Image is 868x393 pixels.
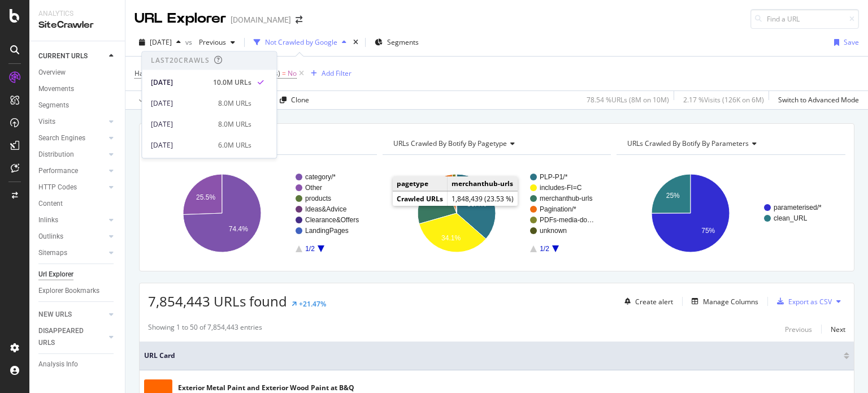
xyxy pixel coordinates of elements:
[683,95,764,105] div: 2.17 % Visits ( 126K on 6M )
[305,227,349,235] text: LandingPages
[296,16,302,24] div: arrow-right-arrow-left
[213,77,251,88] div: 10.0M URLs
[38,132,85,144] div: Search Engines
[38,269,73,280] div: Url Explorer
[148,164,374,262] svg: A chart.
[291,95,309,105] div: Clone
[666,192,680,200] text: 25%
[218,98,251,109] div: 8.0M URLs
[448,176,518,191] td: merchanthub-urls
[703,297,758,306] div: Manage Columns
[844,37,859,47] div: Save
[38,214,58,226] div: Inlinks
[305,173,336,181] text: category/*
[144,351,841,361] span: URL Card
[627,139,749,148] span: URLs Crawled By Botify By parameters
[231,14,291,25] div: [DOMAIN_NAME]
[620,292,673,310] button: Create alert
[774,214,808,222] text: clean_URL
[540,245,549,253] text: 1/2
[831,325,845,334] div: Next
[38,19,116,32] div: SiteCrawler
[38,83,117,95] a: Movements
[441,234,461,242] text: 34.1%
[38,325,96,349] div: DISAPPEARED URLS
[38,50,88,62] div: CURRENT URLS
[38,198,63,210] div: Content
[265,37,337,47] div: Not Crawled by Google
[38,309,72,321] div: NEW URLS
[38,231,63,243] div: Outlinks
[625,135,835,153] h4: URLs Crawled By Botify By parameters
[540,205,576,213] text: Pagination/*
[427,200,446,208] text: 23.5%
[151,56,210,66] div: Last 20 Crawls
[38,67,66,79] div: Overview
[38,325,106,349] a: DISAPPEARED URLS
[305,205,347,213] text: Ideas&Advice
[229,225,248,233] text: 74.4%
[38,9,116,19] div: Analytics
[151,140,211,150] div: [DATE]
[393,139,507,148] span: URLs Crawled By Botify By pagetype
[134,91,167,109] button: Apply
[38,50,106,62] a: CURRENT URLS
[587,95,669,105] div: 78.54 % URLs ( 8M on 10M )
[387,37,419,47] span: Segments
[774,204,822,211] text: parameterised/*
[774,91,859,109] button: Switch to Advanced Mode
[38,182,77,193] div: HTTP Codes
[383,164,609,262] svg: A chart.
[134,68,280,78] span: Has Crawls from Google - Indexing Bots (Logs)
[540,184,582,192] text: includes-FI=C
[38,285,117,297] a: Explorer Bookmarks
[288,66,297,81] span: No
[305,216,359,224] text: Clearance&Offers
[148,292,287,310] span: 7,854,443 URLs found
[831,322,845,336] button: Next
[750,9,859,29] input: Find a URL
[351,37,361,48] div: times
[148,322,262,336] div: Showing 1 to 50 of 7,854,443 entries
[38,149,74,161] div: Distribution
[38,231,106,243] a: Outlinks
[299,299,326,309] div: +21.47%
[38,182,106,193] a: HTTP Codes
[196,193,215,201] text: 25.5%
[393,192,448,206] td: Crawled URLs
[785,325,812,334] div: Previous
[305,184,322,192] text: Other
[194,37,226,47] span: Previous
[830,33,859,51] button: Save
[38,116,55,128] div: Visits
[617,164,843,262] div: A chart.
[38,269,117,280] a: Url Explorer
[218,140,251,150] div: 6.0M URLs
[38,198,117,210] a: Content
[38,247,67,259] div: Sitemaps
[218,119,251,129] div: 8.0M URLs
[38,116,106,128] a: Visits
[306,67,351,80] button: Add Filter
[772,292,832,310] button: Export as CSV
[134,9,226,28] div: URL Explorer
[38,359,78,370] div: Analysis Info
[178,383,354,393] div: Exterior Metal Paint and Exterior Wood Paint at B&Q
[150,37,172,47] span: 2025 Jul. 10th
[38,285,99,297] div: Explorer Bookmarks
[151,98,211,109] div: [DATE]
[687,295,758,308] button: Manage Columns
[38,149,106,161] a: Distribution
[249,33,351,51] button: Not Crawled by Google
[38,100,117,111] a: Segments
[540,216,594,224] text: PDFs-media-do…
[38,67,117,79] a: Overview
[540,173,568,181] text: PLP-P1/*
[540,227,567,235] text: unknown
[467,200,486,208] text: 36.4%
[151,119,211,129] div: [DATE]
[38,132,106,144] a: Search Engines
[38,83,74,95] div: Movements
